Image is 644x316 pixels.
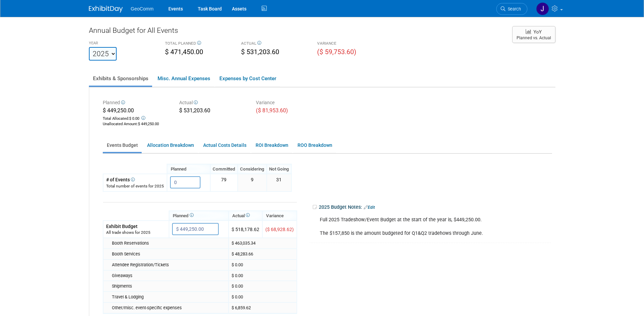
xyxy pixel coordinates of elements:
span: YoY [533,29,542,35]
a: Allocation Breakdown [143,139,198,152]
span: $ 471,450.00 [165,48,203,56]
div: 2025 Budget Notes: [312,202,551,212]
a: Expenses by Cost Center [215,71,280,86]
td: $ 518,178.62 [229,221,262,238]
td: $ 463,035.34 [229,238,297,249]
div: Annual Budget for All Events [89,25,505,39]
div: Actual [179,99,246,107]
div: Full 2025 Tradeshow/Event Budget at the start of the year is, $449,250.00. The $157,850 is the am... [315,213,502,240]
td: 79 [210,174,238,191]
div: VARIANCE [317,41,383,47]
span: $ 449,250.00 [103,107,134,114]
span: ($ 68,928.62) [265,227,294,232]
a: ROI Breakdown [252,139,292,152]
span: ($ 59,753.60) [317,48,356,56]
th: Planned [167,164,210,174]
a: Actual Costs Details [199,139,250,152]
span: Unallocated Amount [103,122,137,126]
div: Attendee Registration/Tickets [112,262,225,268]
div: Travel & Lodging [112,294,225,300]
div: Booth Services [112,251,225,257]
div: Total number of events for 2025 [106,183,164,189]
a: Exhibits & Sponsorships [89,71,152,86]
div: Planned [103,99,169,107]
div: Shipments [112,283,225,289]
span: Search [505,6,521,12]
div: All trade shows for 2025 [106,230,166,235]
span: $ 531,203.60 [241,48,279,56]
span: ($ 81,953.60) [256,107,288,114]
a: Misc. Annual Expenses [153,71,214,86]
img: Jason Kim [536,2,549,15]
td: $ 0.00 [229,292,297,302]
a: ROO Breakdown [293,139,336,152]
div: : [103,121,169,127]
td: $ 0.00 [229,281,297,292]
td: 9 [238,174,267,191]
div: ACTUAL [241,41,307,47]
div: Variance [256,99,323,107]
td: $ 6,859.62 [229,302,297,313]
button: YoY Planned vs. Actual [512,26,555,43]
a: Edit [364,205,375,210]
div: Other/misc. event-specific expenses [112,305,225,311]
div: YEAR [89,41,155,47]
div: # of Events [106,176,164,183]
a: Events Budget [103,139,142,152]
th: Variance [262,211,297,221]
th: Considering [238,164,267,174]
div: $ 531,203.60 [179,107,246,116]
td: $ 48,283.66 [229,249,297,259]
th: Committed [210,164,238,174]
div: Total Allocated: [103,115,169,121]
td: $ 0.00 [229,270,297,281]
th: Actual [229,211,262,221]
th: Not Going [267,164,291,174]
img: ExhibitDay [89,6,123,13]
div: Booth Reservations [112,240,225,246]
div: Giveaways [112,273,225,279]
td: 31 [267,174,291,191]
span: $ 449,250.00 [138,122,159,126]
span: GeoComm [131,6,154,12]
span: $ 0.00 [129,116,139,121]
th: Planned [169,211,229,221]
td: $ 0.00 [229,259,297,270]
a: Search [496,3,527,15]
div: Exhibit Budget [106,223,166,230]
div: TOTAL PLANNED [165,41,231,47]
